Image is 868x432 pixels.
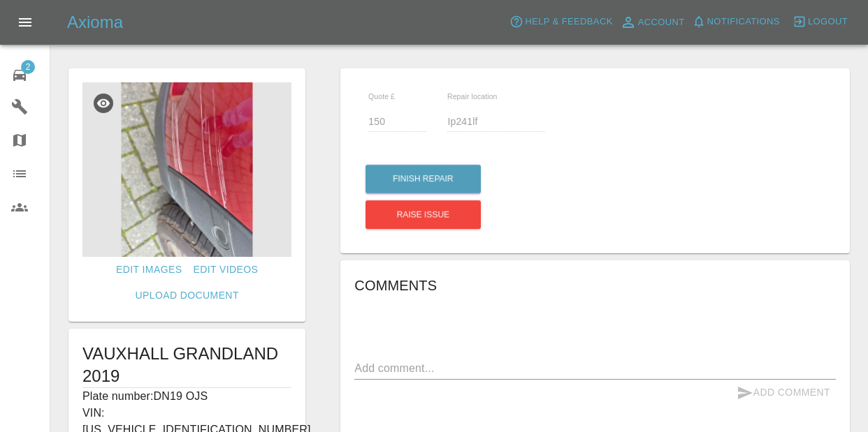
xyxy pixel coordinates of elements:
[366,200,481,229] button: Raise issue
[187,257,263,283] a: Edit Videos
[525,14,612,30] span: Help & Feedback
[366,165,481,193] button: Finish Repair
[110,257,187,283] a: Edit Images
[506,11,616,33] button: Help & Feedback
[129,283,244,308] a: Upload Document
[82,388,291,405] p: Plate number: DN19 OJS
[82,343,291,387] h1: VAUXHALL GRANDLAND 2019
[707,14,780,30] span: Notifications
[21,60,35,74] span: 2
[82,82,291,257] img: 53149724-1224-4f12-bdbd-6770d98f47d7
[688,11,783,33] button: Notifications
[789,11,851,33] button: Logout
[447,92,498,100] span: Repair location
[368,92,395,100] span: Quote £
[354,274,836,297] h6: Comments
[8,6,42,39] button: Open drawer
[616,11,688,33] a: Account
[808,14,848,30] span: Logout
[67,11,123,33] h5: Axioma
[638,15,685,31] span: Account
